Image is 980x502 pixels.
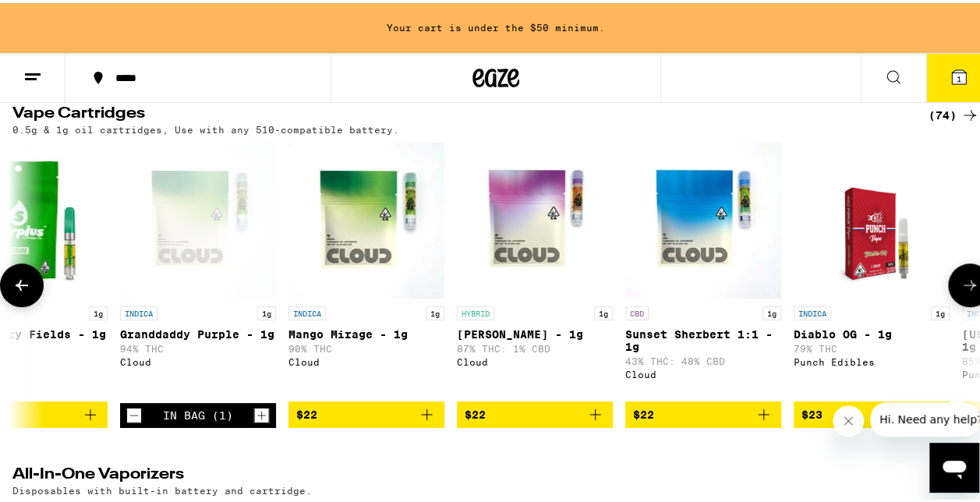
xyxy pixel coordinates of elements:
div: Punch Edibles [794,354,950,364]
div: Cloud [120,354,276,364]
span: $22 [633,405,654,418]
p: 1g [426,303,444,317]
p: 0.5g & 1g oil cartridges, Use with any 510-compatible battery. [12,122,399,132]
span: 1 [957,71,961,80]
div: Cloud [288,354,444,364]
h2: All-In-One Vaporizers [12,464,903,483]
p: 1g [89,303,108,317]
p: INDICA [288,303,326,317]
a: Open page for Mango Mirage - 1g from Cloud [288,140,444,398]
p: INDICA [120,303,157,317]
a: (76) [929,464,979,483]
a: Open page for Diablo OG - 1g from Punch Edibles [794,140,950,398]
button: Increment [254,405,270,420]
span: $23 [801,405,823,418]
p: 87% THC: 1% CBD [457,341,613,351]
p: 1g [594,303,613,317]
button: Decrement [126,405,142,420]
p: 43% THC: 48% CBD [625,353,781,363]
p: Mango Mirage - 1g [288,325,444,338]
button: Add to bag [625,398,781,425]
button: Add to bag [794,398,950,425]
iframe: Close message [833,402,864,433]
p: 1g [257,303,276,317]
h2: Vape Cartridges [12,103,903,122]
a: Open page for Granddaddy Purple - 1g from Cloud [120,140,276,400]
a: Open page for Runtz - 1g from Cloud [457,140,613,398]
span: $22 [296,405,317,418]
button: Add to bag [457,398,613,425]
span: $22 [465,405,486,418]
p: Disposables with built-in battery and cartridge. [12,483,312,493]
p: 1g [762,303,781,317]
a: (74) [929,103,979,122]
iframe: Message from company [870,399,979,433]
img: Cloud - Mango Mirage - 1g [288,140,444,295]
p: 79% THC [794,341,950,351]
img: Punch Edibles - Diablo OG - 1g [811,140,932,295]
p: INDICA [794,303,831,317]
p: 1g [931,303,950,317]
p: Granddaddy Purple - 1g [120,325,276,338]
button: Add to bag [288,398,444,425]
iframe: Button to launch messaging window [929,440,979,490]
span: Hi. Need any help? [9,11,112,23]
p: HYBRID [457,303,494,317]
img: Cloud - Sunset Sherbert 1:1 - 1g [625,140,781,295]
p: Sunset Sherbert 1:1 - 1g [625,325,781,350]
p: CBD [625,303,649,317]
div: Cloud [625,366,781,376]
p: Diablo OG - 1g [794,325,950,338]
div: Cloud [457,354,613,364]
img: Cloud - Runtz - 1g [457,140,613,295]
p: 90% THC [288,341,444,351]
p: 94% THC [120,341,276,351]
div: In Bag (1) [163,406,233,419]
p: [PERSON_NAME] - 1g [457,325,613,338]
a: Open page for Sunset Sherbert 1:1 - 1g from Cloud [625,140,781,398]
